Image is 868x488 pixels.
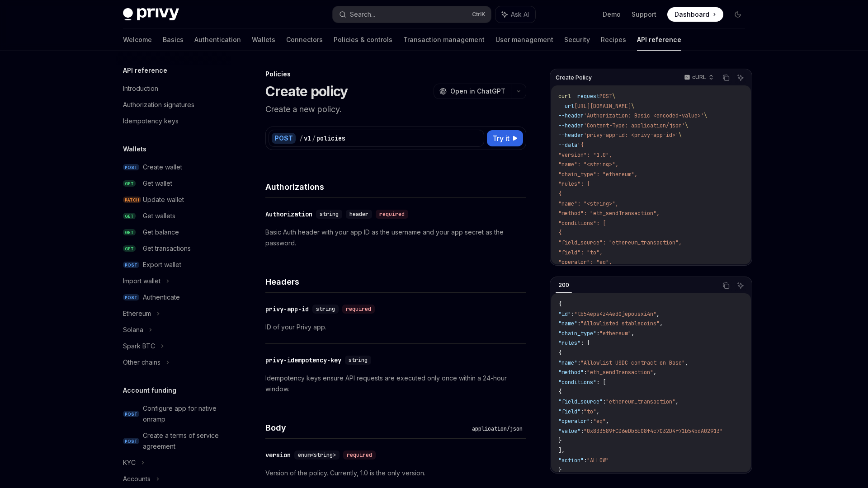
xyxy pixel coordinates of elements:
[472,11,486,18] span: Ctrl K
[653,369,656,376] span: ,
[584,369,587,376] span: :
[265,227,526,249] p: Basic Auth header with your app ID as the username and your app secret as the password.
[123,262,139,268] span: POST
[123,180,136,187] span: GET
[299,134,303,143] div: /
[123,294,139,301] span: POST
[342,305,375,314] div: required
[304,134,311,143] div: v1
[116,113,231,129] a: Idempotency keys
[265,356,341,365] div: privy-idempotency-key
[143,430,226,452] div: Create a terms of service agreement
[558,447,565,454] span: ],
[116,80,231,97] a: Introduction
[580,320,660,327] span: "Allowlisted stablecoins"
[558,190,561,197] span: {
[558,122,584,129] span: --header
[558,320,577,327] span: "name"
[349,357,368,364] span: string
[556,280,572,291] div: 200
[704,112,707,119] span: \
[123,99,194,110] div: Authorization signatures
[584,112,704,119] span: 'Authorization: Basic <encoded-value>'
[631,330,634,337] span: ,
[558,437,561,444] span: }
[116,289,231,305] a: POSTAuthenticate
[558,427,580,435] span: "value"
[265,305,309,314] div: privy-app-id
[558,229,561,236] span: {
[265,373,526,394] p: Idempotency keys ensure API requests are executed only once within a 24-hour window.
[143,292,180,303] div: Authenticate
[123,65,167,76] h5: API reference
[123,457,136,468] div: KYC
[558,457,584,464] span: "action"
[558,93,571,100] span: curl
[596,330,599,337] span: :
[558,369,584,376] span: "method"
[685,359,688,366] span: ,
[163,29,184,51] a: Basics
[593,418,606,425] span: "eq"
[123,245,136,252] span: GET
[735,72,746,84] button: Ask AI
[272,133,296,144] div: POST
[720,72,732,84] button: Copy the contents from the code block
[558,161,618,168] span: "name": "<string>",
[116,208,231,224] a: GETGet wallets
[265,322,526,333] p: ID of your Privy app.
[656,310,660,318] span: ,
[599,330,631,337] span: "ethereum"
[143,227,179,238] div: Get balance
[116,224,231,240] a: GETGet balance
[343,450,376,460] div: required
[320,211,339,218] span: string
[116,400,231,427] a: POSTConfigure app for native onramp
[577,141,584,149] span: '{
[603,10,621,19] a: Demo
[606,418,609,425] span: ,
[577,359,580,366] span: :
[123,341,155,352] div: Spark BTC
[558,349,561,357] span: {
[590,418,593,425] span: :
[596,408,599,415] span: ,
[123,474,151,484] div: Accounts
[558,103,574,110] span: --url
[631,103,634,110] span: \
[603,398,606,405] span: :
[143,178,172,189] div: Get wallet
[685,122,688,129] span: \
[265,103,526,116] p: Create a new policy.
[116,192,231,208] a: PATCHUpdate wallet
[558,151,612,159] span: "version": "1.0",
[487,130,523,146] button: Try it
[143,243,191,254] div: Get transactions
[580,359,685,366] span: "Allowlist USDC contract on Base"
[312,134,316,143] div: /
[265,83,348,99] h1: Create policy
[286,29,323,51] a: Connectors
[587,457,609,464] span: "ALLOW"
[143,162,182,173] div: Create wallet
[558,310,571,318] span: "id"
[123,197,141,203] span: PATCH
[584,131,679,139] span: 'privy-app-id: <privy-app-id>'
[599,93,612,100] span: POST
[558,171,637,178] span: "chain_type": "ethereum",
[558,249,603,256] span: "field": "to",
[587,369,653,376] span: "eth_sendTransaction"
[265,276,526,288] h4: Headers
[558,239,682,246] span: "field_source": "ethereum_transaction",
[558,330,596,337] span: "chain_type"
[123,357,160,368] div: Other chains
[558,131,584,139] span: --header
[265,181,526,193] h4: Authorizations
[584,427,723,435] span: "0x833589fCD6eDb6E08f4c7C32D4f71b54bdA02913"
[731,7,745,22] button: Toggle dark mode
[123,83,158,94] div: Introduction
[143,403,226,425] div: Configure app for native onramp
[143,194,184,205] div: Update wallet
[252,29,275,51] a: Wallets
[123,385,176,396] h5: Account funding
